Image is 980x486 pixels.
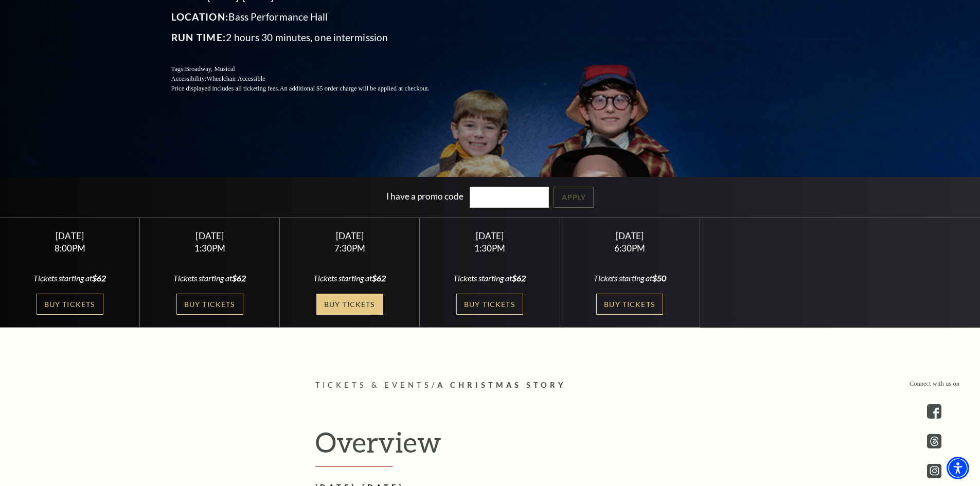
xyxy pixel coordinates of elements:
[572,230,687,241] div: [DATE]
[432,230,547,241] div: [DATE]
[206,75,265,82] span: Wheelchair Accessible
[37,294,103,315] a: Buy Tickets
[372,273,386,283] span: $62
[316,294,383,315] a: Buy Tickets
[152,244,268,253] div: 1:30PM
[432,273,547,284] div: Tickets starting at
[12,273,128,284] div: Tickets starting at
[947,457,969,479] div: Accessibility Menu
[315,379,665,392] p: /
[232,273,246,283] span: $62
[386,191,464,202] label: I have a promo code
[596,294,663,315] a: Buy Tickets
[292,244,407,253] div: 7:30PM
[292,230,407,241] div: [DATE]
[171,74,454,84] p: Accessibility:
[927,434,941,448] a: threads.com - open in a new tab
[456,294,523,315] a: Buy Tickets
[185,65,235,73] span: Broadway, Musical
[927,464,941,478] a: instagram - open in a new tab
[171,11,229,23] span: Location:
[432,244,547,253] div: 1:30PM
[315,381,432,389] span: Tickets & Events
[176,294,243,315] a: Buy Tickets
[171,64,454,74] p: Tags:
[512,273,526,283] span: $62
[292,273,407,284] div: Tickets starting at
[92,273,106,283] span: $62
[315,425,665,467] h2: Overview
[171,29,454,46] p: 2 hours 30 minutes, one intermission
[572,273,687,284] div: Tickets starting at
[437,381,566,389] span: A Christmas Story
[652,273,666,283] span: $50
[279,85,429,92] span: An additional $5 order charge will be applied at checkout.
[12,244,128,253] div: 8:00PM
[12,230,128,241] div: [DATE]
[171,9,454,25] p: Bass Performance Hall
[152,230,268,241] div: [DATE]
[910,379,959,389] p: Connect with us on
[927,404,941,419] a: facebook - open in a new tab
[171,84,454,94] p: Price displayed includes all ticketing fees.
[152,273,268,284] div: Tickets starting at
[572,244,687,253] div: 6:30PM
[171,31,226,43] span: Run Time:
